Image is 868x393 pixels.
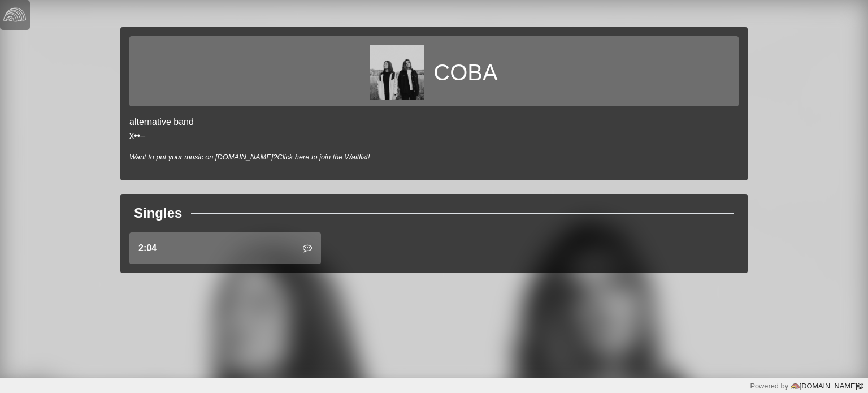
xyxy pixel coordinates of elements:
[750,381,863,391] div: Powered by
[129,115,739,142] p: alternative band x••–
[3,3,26,26] img: logo-white-4c48a5e4bebecaebe01ca5a9d34031cfd3d4ef9ae749242e8c4bf12ef99f53e8.png
[277,153,370,161] a: Click here to join the Waitlist!
[129,232,321,264] a: 2:04
[370,45,424,100] img: 8b59beaee2c99b7f0fd9950f209276030ef3d68bb631c1bbca73992939fd55ee.jpg
[134,203,182,223] div: Singles
[129,153,370,161] i: Want to put your music on [DOMAIN_NAME]?
[433,59,497,86] h1: COBA
[788,382,863,390] a: [DOMAIN_NAME]
[791,382,800,391] img: logo-color-e1b8fa5219d03fcd66317c3d3cfaab08a3c62fe3c3b9b34d55d8365b78b1766b.png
